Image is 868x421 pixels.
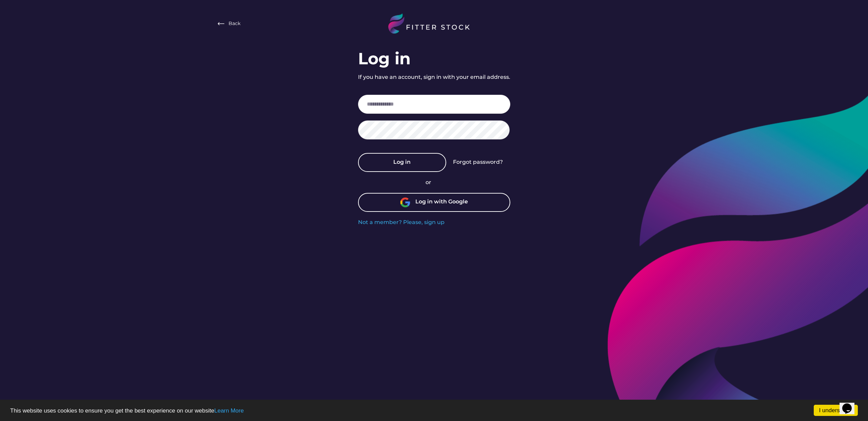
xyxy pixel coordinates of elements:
[214,407,244,414] a: Learn More
[426,179,442,186] div: or
[388,14,480,34] img: LOGO%20%282%29.svg
[358,73,510,81] div: If you have an account, sign in with your email address.
[229,20,240,27] div: Back
[840,394,861,414] iframe: chat widget
[453,158,503,166] div: Forgot password?
[10,408,858,414] p: This website uses cookies to ensure you get the best experience on our website
[415,198,468,207] div: Log in with Google
[358,47,411,70] div: Log in
[814,405,858,416] a: I understand!
[358,153,446,172] button: Log in
[400,197,410,207] img: unnamed.png
[217,20,225,28] img: Frame%20%282%29.svg
[358,219,445,226] div: Not a member? Please, sign up
[608,83,868,421] img: icon%20only%204.svg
